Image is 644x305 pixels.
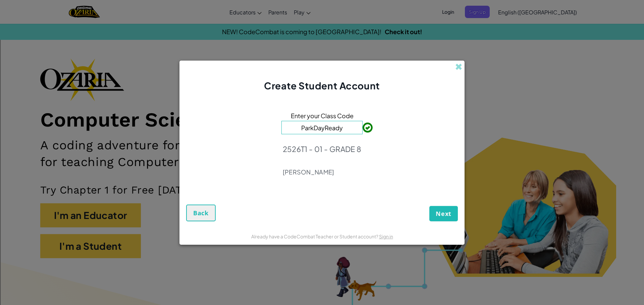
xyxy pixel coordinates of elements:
div: Sort A > Z [3,3,641,9]
div: Options [3,27,641,33]
div: Move To ... [3,45,641,51]
div: Delete [3,21,641,27]
div: Rename [3,39,641,45]
span: Next [436,210,451,218]
p: 2526T1 - 01 - GRADE 8 [283,144,362,154]
span: Create Student Account [264,80,380,91]
span: Back [193,209,209,217]
div: Sort New > Old [3,9,641,15]
span: Already have a CodeCombat Teacher or Student account? [251,233,379,239]
div: Move To ... [3,15,641,21]
button: Back [186,205,216,221]
span: Enter your Class Code [291,111,354,121]
a: Sign in [379,233,393,239]
button: Next [429,206,458,221]
p: [PERSON_NAME] [283,168,362,176]
div: Sign out [3,33,641,39]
